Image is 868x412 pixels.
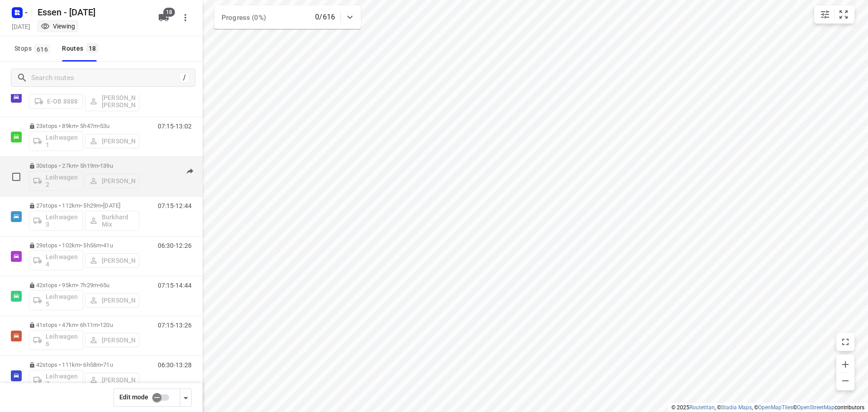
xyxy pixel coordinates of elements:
a: OpenMapTiles [758,404,793,411]
span: Progress (0%) [222,14,266,22]
button: Send to driver [181,162,199,180]
span: 18 [163,8,175,17]
a: Stadia Maps [721,404,752,411]
span: Edit mode [119,393,148,401]
span: • [98,162,100,169]
span: • [98,123,100,129]
p: 41 stops • 47km • 6h11m [29,322,139,328]
span: • [101,202,103,209]
span: • [98,322,100,328]
span: 53u [100,123,109,129]
span: 120u [100,322,113,328]
span: • [98,282,100,289]
span: 139u [100,162,113,169]
div: Driver app settings [180,392,191,403]
li: © 2025 , © , © © contributors [671,404,864,411]
span: 41u [103,242,113,249]
span: • [101,361,103,368]
p: 42 stops • 111km • 6h58m [29,361,139,368]
button: Fit zoom [835,5,853,24]
p: 07:15-14:44 [158,282,192,289]
span: Select [7,168,25,186]
a: OpenStreetMap [797,404,835,411]
input: Search routes [31,71,179,85]
span: • [101,242,103,249]
button: 18 [155,9,173,27]
span: 65u [100,282,109,289]
p: 07:15-12:44 [158,202,192,209]
p: 27 stops • 112km • 5h29m [29,202,139,209]
span: [DATE] [103,202,120,209]
p: 0/616 [315,12,335,23]
p: 07:15-13:26 [158,322,192,329]
p: 29 stops • 102km • 5h56m [29,242,139,249]
a: Routetitan [689,404,715,411]
div: / [179,73,189,83]
button: Map settings [816,5,834,24]
span: 18 [86,43,99,52]
div: Progress (0%)0/616 [214,5,361,29]
span: 616 [34,44,50,53]
span: Stops [14,43,53,54]
p: 06:30-13:28 [158,361,192,369]
span: 71u [103,361,113,368]
div: Routes [62,43,101,54]
button: More [176,9,194,27]
div: You are currently in view mode. To make any changes, go to edit project. [41,22,75,31]
p: 06:30-12:26 [158,242,192,249]
p: 42 stops • 95km • 7h29m [29,282,139,289]
p: 30 stops • 27km • 5h19m [29,162,139,169]
p: 07:15-13:02 [158,123,192,130]
div: small contained button group [814,5,854,24]
p: 23 stops • 89km • 5h47m [29,123,139,129]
